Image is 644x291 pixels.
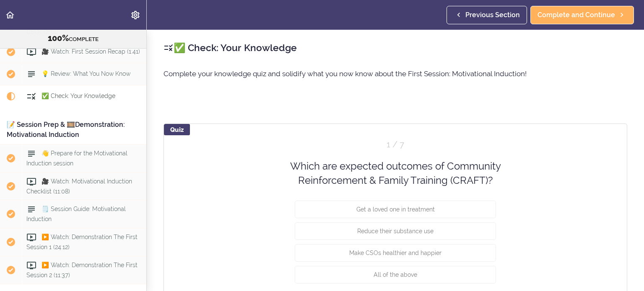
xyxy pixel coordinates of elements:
div: Question 1 out of 7 [295,139,496,151]
span: ▶️ Watch: Demonstration The First Session 1 (24:12) [26,234,138,250]
span: 100% [48,33,69,43]
span: 💡 Review: What You Now Know [42,70,130,77]
svg: Back to course curriculum [5,10,15,20]
span: 👋 Prepare for the Motivational Induction session [26,150,127,166]
button: All of the above [295,265,496,283]
span: ▶️ Watch: Demonstration The First Session 2 (11:37) [26,262,138,278]
svg: Settings Menu [130,10,140,20]
span: Reduce their substance use [357,227,434,234]
button: Make CSOs healthier and happier [295,244,496,261]
p: Complete your knowledge quiz and solidify what you now know about the First Session: Motivational... [164,67,627,80]
span: Previous Section [465,10,520,20]
span: 🗒️ Session Guide: Motivational Induction [26,206,126,222]
span: Complete and Continue [538,10,615,20]
div: Quiz [164,124,190,135]
span: 🎥 Watch: First Session Recap (1:41) [42,48,140,55]
button: Reduce their substance use [295,222,496,239]
a: Complete and Continue [530,6,634,24]
span: Make CSOs healthier and happier [349,249,441,256]
a: Previous Section [447,6,527,24]
h2: ✅ Check: Your Knowledge [164,41,627,55]
div: Which are expected outcomes of Community Reinforcement & Family Training (CRAFT)? [274,159,517,188]
span: Get a loved one in treatment [356,206,435,212]
div: COMPLETE [10,33,136,44]
span: All of the above [374,271,417,278]
button: Get a loved one in treatment [295,200,496,218]
span: 🎥 Watch: Motivational Induction Checklist (11:08) [26,178,132,194]
span: ✅ Check: Your Knowledge [42,93,115,99]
